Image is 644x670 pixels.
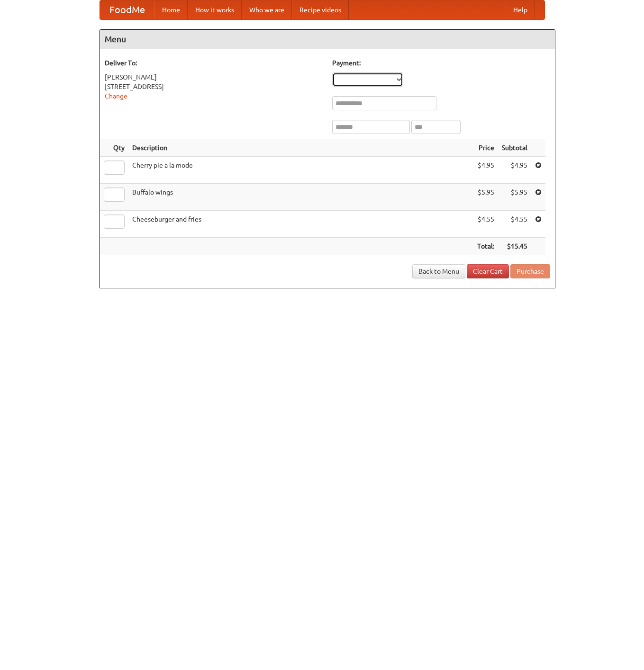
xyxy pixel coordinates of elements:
[128,139,473,157] th: Description
[510,264,550,278] button: Purchase
[105,72,323,82] div: [PERSON_NAME]
[105,58,323,68] h5: Deliver To:
[128,184,473,211] td: Buffalo wings
[242,0,292,19] a: Who we are
[498,139,531,157] th: Subtotal
[473,238,498,255] th: Total:
[412,264,465,278] a: Back to Menu
[188,0,242,19] a: How it works
[506,0,535,19] a: Help
[473,139,498,157] th: Price
[498,238,531,255] th: $15.45
[498,157,531,184] td: $4.95
[128,211,473,238] td: Cheeseburger and fries
[498,211,531,238] td: $4.55
[154,0,188,19] a: Home
[473,157,498,184] td: $4.95
[473,211,498,238] td: $4.55
[498,184,531,211] td: $5.95
[100,0,154,19] a: FoodMe
[128,157,473,184] td: Cherry pie a la mode
[100,30,555,49] h4: Menu
[292,0,349,19] a: Recipe videos
[105,92,127,100] a: Change
[100,139,128,157] th: Qty
[473,184,498,211] td: $5.95
[332,58,550,68] h5: Payment:
[105,82,323,91] div: [STREET_ADDRESS]
[467,264,509,278] a: Clear Cart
